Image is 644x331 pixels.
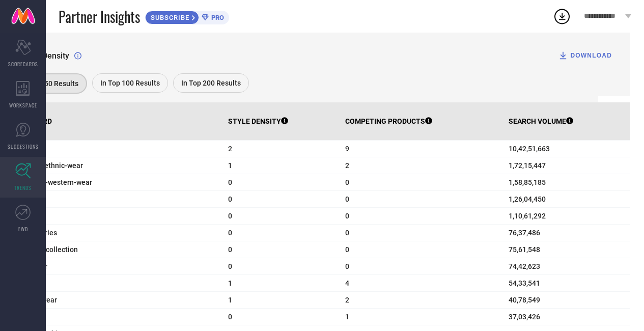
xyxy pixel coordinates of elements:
span: 1 [345,313,500,321]
span: 75,61,548 [509,245,626,254]
span: 0 [228,262,337,270]
span: 1,10,61,292 [509,212,626,220]
span: kids [18,212,220,220]
span: men [18,195,220,203]
span: In Top 200 Results [181,79,241,87]
span: 76,37,486 [509,229,626,237]
span: 1 [228,279,337,287]
span: 10,42,51,663 [509,145,626,153]
span: In Top 50 Results [23,79,78,88]
p: SEARCH VOLUME [509,117,573,125]
span: 0 [345,229,500,237]
span: aw-25 [18,313,220,321]
span: 0 [228,245,337,254]
span: 0 [345,212,500,220]
span: In Top 100 Results [100,79,160,87]
span: 0 [345,195,500,203]
span: SUBSCRIBE [146,14,192,21]
span: womens-western-wear [18,178,220,186]
span: 2 [228,145,337,153]
span: 37,03,426 [509,313,626,321]
span: 0 [228,178,337,186]
span: WORKSPACE [9,101,37,109]
span: PRO [209,14,224,21]
th: KEYWORD [14,102,224,141]
span: 1,58,85,185 [509,178,626,186]
span: 0 [228,195,337,203]
span: myntra [18,145,220,153]
span: women [18,279,220,287]
span: 0 [345,262,500,270]
a: SUBSCRIBEPRO [145,8,229,24]
div: Open download list [553,7,571,25]
div: DOWNLOAD [558,50,612,61]
span: SCORECARDS [8,60,38,68]
span: 2 [345,296,500,304]
button: DOWNLOAD [545,45,625,66]
span: 2 [345,161,500,170]
span: 0 [345,178,500,186]
span: 40,78,549 [509,296,626,304]
span: women-ethnic-wear [18,161,220,170]
span: 0 [228,212,337,220]
span: TRENDS [14,184,32,191]
p: STYLE DENSITY [228,117,288,125]
span: 1,72,15,447 [509,161,626,170]
span: 1 [228,161,337,170]
span: accessories [18,229,220,237]
span: 1 [228,296,337,304]
span: 0 [345,245,500,254]
span: 4 [345,279,500,287]
span: footwear [18,262,220,270]
span: 54,33,541 [509,279,626,287]
span: 0 [228,313,337,321]
span: Partner Insights [59,6,140,27]
span: fwdgenzcollection [18,245,220,254]
span: 0 [228,229,337,237]
span: 74,42,623 [509,262,626,270]
span: fusion-wear [18,296,220,304]
span: SUGGESTIONS [8,143,39,150]
span: FWD [18,225,28,233]
p: COMPETING PRODUCTS [345,117,432,125]
span: 1,26,04,450 [509,195,626,203]
span: 9 [345,145,500,153]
